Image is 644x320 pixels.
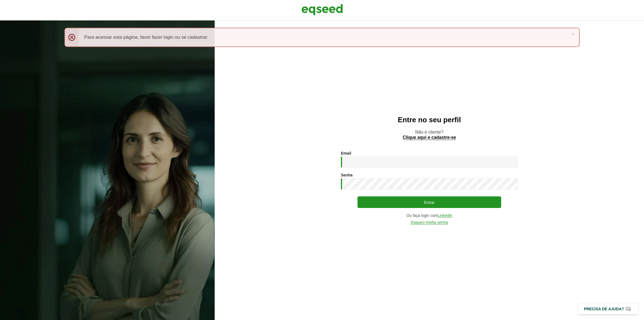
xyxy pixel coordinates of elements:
a: Esqueci minha senha [411,220,448,225]
div: Para acessar esta página, favor fazer login ou se cadastrar. [64,28,580,47]
a: LinkedIn [438,214,452,218]
a: × [572,31,575,37]
label: Senha [341,173,353,177]
div: Ou faça login com [341,214,518,218]
h2: Entre no seu perfil [226,116,633,124]
img: EqSeed Logo [301,3,343,17]
button: Entrar [358,196,501,208]
p: Não é cliente? [226,129,633,140]
label: Email [341,151,351,155]
a: Clique aqui e cadastre-se [403,135,456,140]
